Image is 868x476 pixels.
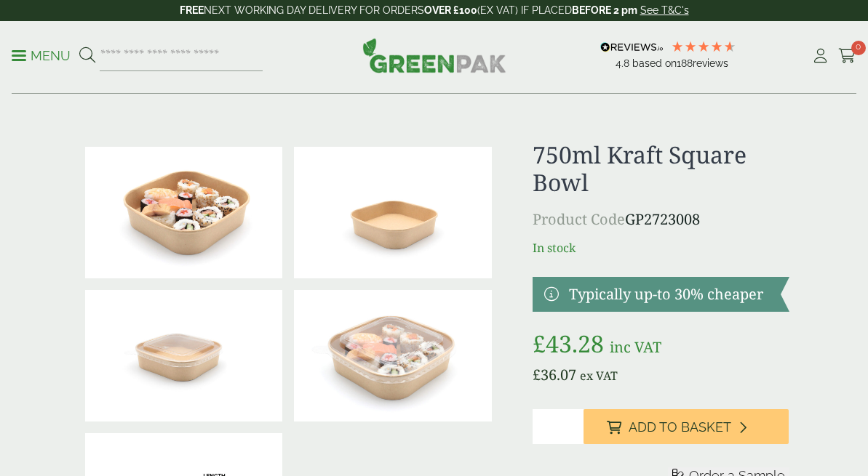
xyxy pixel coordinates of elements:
img: 2723008 750ml Square Kraft Bowl With Lid And Sushi Contents [294,290,492,421]
i: Cart [838,49,856,63]
i: My Account [811,49,829,63]
strong: OVER £100 [424,4,477,16]
strong: BEFORE 2 pm [572,4,637,16]
img: 2723008 750ml Square Kraft Bowl With Sushi Contents [85,147,283,278]
span: reviews [693,57,728,69]
span: £ [533,365,541,384]
span: £ [533,328,546,359]
img: REVIEWS.io [600,42,664,52]
p: In stock [533,239,789,257]
a: Menu [12,47,71,62]
span: ex VAT [580,368,618,384]
a: See T&C's [640,4,689,16]
img: 2723008 750ml Square Kraft Bowl (1) [294,147,492,278]
strong: FREE [180,4,204,16]
span: Add to Basket [629,419,731,435]
bdi: 36.07 [533,365,576,384]
a: 0 [838,45,856,67]
h1: 750ml Kraft Square Bowl [533,141,789,197]
img: 2723008 750ml Square Kraft Bowl With Lid [85,290,283,421]
span: Based on [632,57,677,69]
p: GP2723008 [533,209,789,230]
div: 4.79 Stars [671,40,736,53]
span: 0 [851,41,866,55]
span: 4.8 [616,57,632,69]
span: inc VAT [610,337,661,357]
bdi: 43.28 [533,328,604,359]
img: GreenPak Supplies [362,38,506,73]
button: Add to Basket [584,409,789,444]
span: 188 [677,57,693,69]
span: Product Code [533,209,625,229]
p: Menu [12,47,71,65]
